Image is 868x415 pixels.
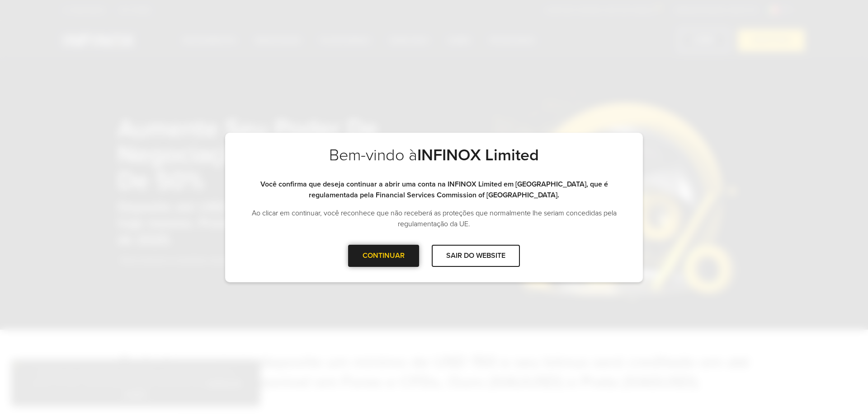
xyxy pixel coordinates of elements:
strong: Você confirma que deseja continuar a abrir uma conta na INFINOX Limited em [GEOGRAPHIC_DATA], que... [260,180,608,200]
h2: Bem-vindo à [243,145,625,179]
div: SAIR DO WEBSITE [432,245,520,267]
p: Ao clicar em continuar, você reconhece que não receberá as proteções que normalmente lhe seriam c... [243,208,625,229]
strong: INFINOX Limited [417,145,539,165]
div: CONTINUAR [348,245,419,267]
